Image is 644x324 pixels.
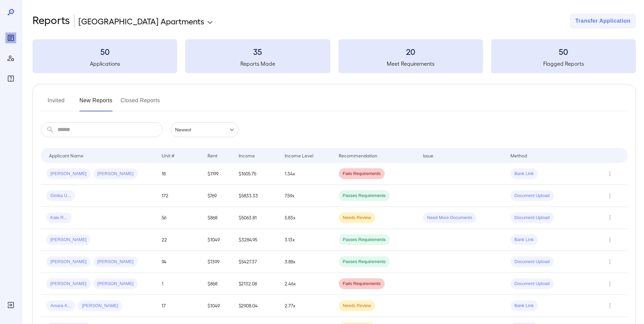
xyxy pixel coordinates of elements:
td: $769 [202,185,234,207]
div: Manage Users [5,53,16,64]
div: Applicant Name [49,151,84,159]
span: Bank Link [510,171,538,177]
h5: Meet Requirements [338,60,483,68]
div: Rent [208,151,218,159]
span: Passes Requirements [339,193,390,199]
span: Needs Review [339,303,375,309]
span: Document Upload [510,193,554,199]
span: Fails Requirements [339,171,385,177]
button: Row Actions [604,300,615,311]
h3: 50 [32,46,177,57]
h3: 50 [491,46,636,57]
span: [PERSON_NAME] [93,281,138,287]
td: 22 [156,229,202,251]
td: $5833.33 [233,185,279,207]
span: [PERSON_NAME] [46,171,91,177]
div: Method [510,151,527,159]
td: $5427.37 [233,251,279,273]
div: Reports [5,33,16,43]
button: New Reports [79,95,113,111]
td: 1 [156,273,202,295]
td: $3284.95 [233,229,279,251]
button: Row Actions [604,256,615,267]
span: Kale R... [46,215,71,221]
button: Transfer Application [570,14,636,28]
div: Log Out [5,300,16,310]
td: 94 [156,251,202,273]
td: $5063.81 [233,207,279,229]
button: Row Actions [604,168,615,179]
button: Invited [41,95,71,111]
td: 5.83x [279,207,333,229]
div: FAQ [5,73,16,84]
span: [PERSON_NAME] [46,281,91,287]
td: 172 [156,185,202,207]
td: 2.77x [279,295,333,317]
div: Issue [423,151,434,159]
div: Newest [171,122,238,137]
p: [GEOGRAPHIC_DATA] Apartments [78,16,204,26]
td: 17 [156,295,202,317]
span: Passes Requirements [339,259,390,265]
h3: 35 [185,46,330,57]
summary: 50Applications35Reports Made20Meet Requirements50Flagged Reports [32,39,636,73]
span: Passes Requirements [339,237,390,243]
div: Recommendation [339,151,377,159]
h5: Reports Made [185,60,330,68]
td: $2132.08 [233,273,279,295]
td: 18 [156,163,202,185]
span: [PERSON_NAME] [46,259,91,265]
button: Row Actions [604,212,615,223]
button: Row Actions [604,190,615,201]
span: [PERSON_NAME] [93,171,138,177]
td: 2.46x [279,273,333,295]
h5: Flagged Reports [491,60,636,68]
span: Amara K... [46,303,75,309]
td: 1.34x [279,163,333,185]
td: $1049 [202,229,234,251]
td: $2908.04 [233,295,279,317]
td: 7.59x [279,185,333,207]
span: Needs Review [339,215,375,221]
span: Ginika U... [46,193,75,199]
button: Row Actions [604,234,615,245]
span: [PERSON_NAME] [46,237,91,243]
td: $1399 [202,251,234,273]
td: $1049 [202,295,234,317]
span: [PERSON_NAME] [78,303,122,309]
span: Bank Link [510,303,538,309]
span: Fails Requirements [339,281,385,287]
div: Unit # [162,151,174,159]
div: Income Level [285,151,313,159]
div: Income [239,151,255,159]
h3: 20 [338,46,483,57]
span: Document Upload [510,281,554,287]
td: $1199 [202,163,234,185]
td: 3.88x [279,251,333,273]
td: $868 [202,207,234,229]
span: [PERSON_NAME] [93,259,138,265]
h2: Reports [32,14,70,28]
td: $1605.75 [233,163,279,185]
span: Document Upload [510,259,554,265]
td: 56 [156,207,202,229]
button: Closed Reports [121,95,160,111]
td: $868 [202,273,234,295]
td: 3.13x [279,229,333,251]
span: Bank Link [510,237,538,243]
span: Document Upload [510,215,554,221]
h5: Applications [32,60,177,68]
span: Need More Documents [423,215,476,221]
button: Row Actions [604,278,615,289]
